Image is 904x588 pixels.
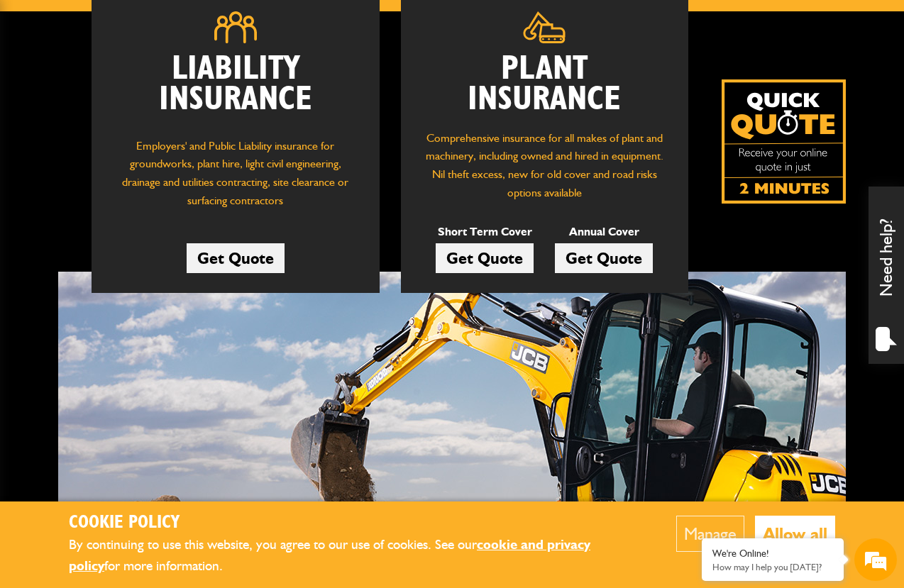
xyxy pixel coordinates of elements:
a: Get your insurance quote isn just 2-minutes [722,79,846,204]
a: Get Quote [555,243,653,273]
div: We're Online! [712,548,833,560]
a: Get Quote [436,243,534,273]
button: Allow all [755,516,835,552]
h2: Plant Insurance [422,54,668,115]
button: Manage [676,516,744,552]
div: Need help? [869,187,904,364]
a: Get Quote [187,243,285,273]
p: Comprehensive insurance for all makes of plant and machinery, including owned and hired in equipm... [422,129,668,201]
p: How may I help you today? [712,562,833,572]
h2: Liability Insurance [113,54,358,123]
img: Quick Quote [722,79,846,204]
p: Short Term Cover [436,223,534,241]
h2: Cookie Policy [69,512,633,534]
p: By continuing to use this website, you agree to our use of cookies. See our for more information. [69,534,633,577]
p: Employers' and Public Liability insurance for groundworks, plant hire, light civil engineering, d... [113,137,358,217]
p: Annual Cover [555,223,653,241]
